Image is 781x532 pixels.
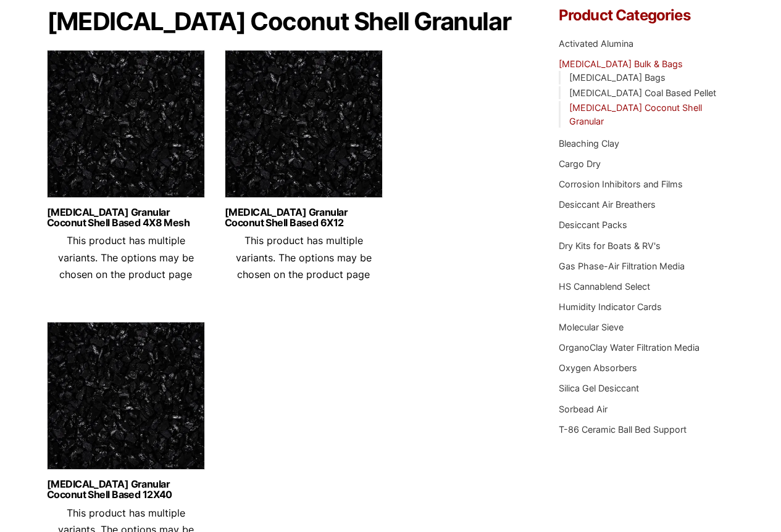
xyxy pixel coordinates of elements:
a: Molecular Sieve [559,322,624,332]
a: [MEDICAL_DATA] Granular Coconut Shell Based 12X40 [47,479,205,500]
a: Bleaching Clay [559,138,619,149]
a: [MEDICAL_DATA] Coconut Shell Granular [569,102,702,126]
a: OrganoClay Water Filtration Media [559,342,700,353]
span: This product has multiple variants. The options may be chosen on the product page [58,234,194,280]
a: [MEDICAL_DATA] Granular Coconut Shell Based 4X8 Mesh [47,207,205,228]
img: Activated Carbon Mesh Granular [225,50,383,204]
a: [MEDICAL_DATA] Bags [569,72,666,83]
img: Activated Carbon Mesh Granular [47,50,205,204]
img: Activated Carbon Mesh Granular [47,322,205,476]
a: Silica Gel Desiccant [559,383,639,393]
a: HS Cannablend Select [559,281,650,292]
a: Desiccant Packs [559,219,627,230]
a: Sorbead Air [559,404,608,414]
h1: [MEDICAL_DATA] Coconut Shell Granular [47,8,525,35]
a: [MEDICAL_DATA] Bulk & Bags [559,59,683,69]
a: Dry Kits for Boats & RV's [559,240,661,251]
a: Humidity Indicator Cards [559,301,662,312]
a: Corrosion Inhibitors and Films [559,179,683,189]
a: Oxygen Absorbers [559,362,637,373]
h4: Product Categories [559,8,734,23]
a: [MEDICAL_DATA] Granular Coconut Shell Based 6X12 [225,207,383,228]
a: Gas Phase-Air Filtration Media [559,261,685,271]
span: This product has multiple variants. The options may be chosen on the product page [236,234,372,280]
a: T-86 Ceramic Ball Bed Support [559,424,687,435]
a: Cargo Dry [559,158,601,169]
a: Activated Alumina [559,38,633,49]
a: [MEDICAL_DATA] Coal Based Pellet [569,88,716,98]
a: Desiccant Air Breathers [559,199,656,210]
